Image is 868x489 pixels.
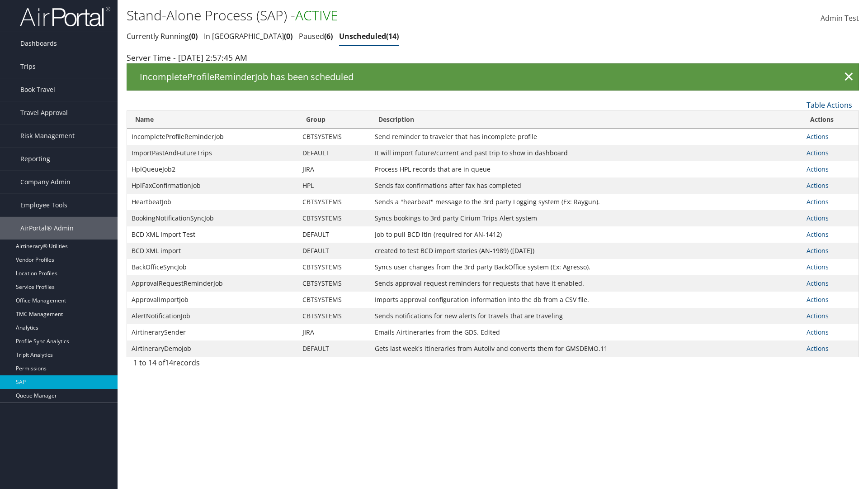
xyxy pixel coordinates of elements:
[807,295,829,304] a: Actions
[807,197,829,206] a: Actions
[127,243,298,259] td: BCD XML import
[127,292,298,308] td: ApprovalImportJob
[204,31,292,41] a: In [GEOGRAPHIC_DATA]0
[298,292,370,308] td: CBTSYSTEMS
[133,357,303,373] div: 1 to 14 of records
[807,344,829,353] a: Actions
[20,125,75,147] span: Risk Management
[127,324,298,340] td: AirtinerarySender
[298,308,370,324] td: CBTSYSTEMS
[127,226,298,243] td: BCD XML Import Test
[20,148,50,170] span: Reporting
[807,214,829,222] a: Actions
[821,5,859,33] a: Admin Test
[298,324,370,340] td: JIRA
[807,328,829,336] a: Actions
[20,78,55,101] span: Book Travel
[298,340,370,357] td: DEFAULT
[298,111,370,129] th: Group: activate to sort column ascending
[370,194,802,210] td: Sends a "hearbeat" message to the 3rd party Logging system (Ex: Raygun).
[127,52,859,63] div: Server Time - [DATE] 2:57:45 AM
[370,308,802,324] td: Sends notifications for new alerts for travels that are traveling
[807,165,829,173] a: Actions
[20,55,36,78] span: Trips
[807,279,829,288] a: Actions
[370,177,802,194] td: Sends fax confirmations after fax has completed
[386,31,399,41] span: 14
[20,32,57,55] span: Dashboards
[127,259,298,275] td: BackOfficeSyncJob
[20,101,68,124] span: Travel Approval
[370,145,802,161] td: It will import future/current and past trip to show in dashboard
[370,340,802,357] td: Gets last week's itineraries from Autoliv and converts them for GMSDEMO.11
[370,243,802,259] td: created to test BCD import stories (AN-1989) ([DATE])
[127,111,298,129] th: Name: activate to sort column ascending
[370,129,802,145] td: Send reminder to traveler that has incomplete profile
[127,275,298,292] td: ApprovalRequestReminderJob
[298,177,370,194] td: HPL
[127,210,298,226] td: BookingNotificationSyncJob
[127,129,298,145] td: IncompleteProfileReminderJob
[370,161,802,177] td: Process HPL records that are in queue
[127,145,298,161] td: ImportPastAndFutureTrips
[807,263,829,271] a: Actions
[370,275,802,292] td: Sends approval request reminders for requests that have it enabled.
[298,226,370,243] td: DEFAULT
[20,217,74,240] span: AirPortal® Admin
[841,68,857,86] a: ×
[20,6,110,27] img: airportal-logo.png
[802,111,859,129] th: Actions
[127,340,298,357] td: AirtineraryDemoJob
[284,31,292,41] span: 0
[298,194,370,210] td: CBTSYSTEMS
[298,243,370,259] td: DEFAULT
[127,308,298,324] td: AlertNotificationJob
[165,358,173,368] span: 14
[127,161,298,177] td: HplQueueJob2
[127,63,859,91] div: IncompleteProfileReminderJob has been scheduled
[370,259,802,275] td: Syncs user changes from the 3rd party BackOffice system (Ex: Agresso).
[295,6,338,24] span: ACTIVE
[298,210,370,226] td: CBTSYSTEMS
[339,31,399,41] a: Unscheduled14
[189,31,198,41] span: 0
[127,31,198,41] a: Currently Running0
[370,210,802,226] td: Syncs bookings to 3rd party Cirium Trips Alert system
[807,149,829,157] a: Actions
[127,194,298,210] td: HeartbeatJob
[807,100,852,110] a: Table Actions
[298,129,370,145] td: CBTSYSTEMS
[807,246,829,255] a: Actions
[807,312,829,320] a: Actions
[298,145,370,161] td: DEFAULT
[807,181,829,190] a: Actions
[20,194,67,216] span: Employee Tools
[807,230,829,239] a: Actions
[821,13,859,23] span: Admin Test
[298,161,370,177] td: JIRA
[20,171,71,193] span: Company Admin
[298,259,370,275] td: CBTSYSTEMS
[807,132,829,141] a: Actions
[127,6,615,25] h1: Stand-Alone Process (SAP) -
[299,31,333,41] a: Paused6
[370,324,802,340] td: Emails Airtineraries from the GDS. Edited
[324,31,333,41] span: 6
[127,177,298,194] td: HplFaxConfirmationJob
[370,226,802,243] td: Job to pull BCD itin (required for AN-1412)
[370,292,802,308] td: Imports approval configuration information into the db from a CSV file.
[370,111,802,129] th: Description
[298,275,370,292] td: CBTSYSTEMS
